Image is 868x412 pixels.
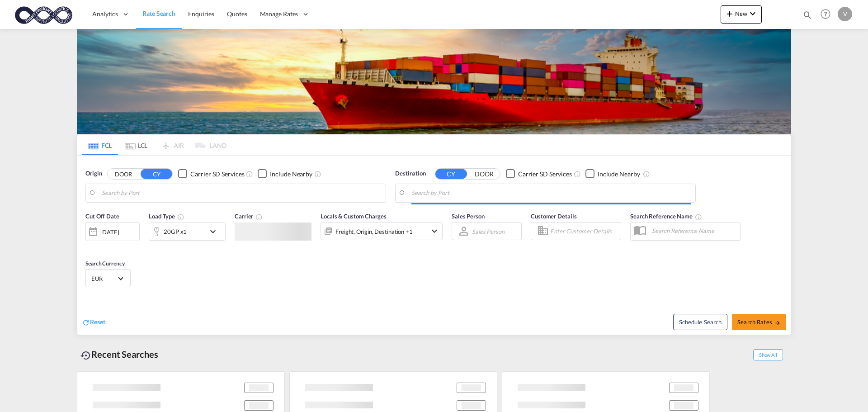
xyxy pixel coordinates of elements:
[149,213,184,220] span: Load Type
[802,10,812,20] md-icon: icon-magnify
[598,170,640,179] div: Include Nearby
[574,170,581,178] md-icon: Unchecked: Search for CY (Container Yard) services for all selected carriers.Checked : Search for...
[141,169,172,179] button: CY
[85,222,140,241] div: [DATE]
[82,135,118,155] md-tab-item: FCL
[429,226,440,237] md-icon: icon-chevron-down
[321,222,443,240] div: Freight Origin Destination Factory Stuffingicon-chevron-down
[518,170,572,179] div: Carrier SD Services
[118,135,154,155] md-tab-item: LCL
[737,318,781,326] span: Search Rates
[630,213,702,220] span: Search Reference Name
[102,186,381,200] input: Search by Port
[314,170,321,178] md-icon: Unchecked: Ignores neighbouring ports when fetching rates.Checked : Includes neighbouring ports w...
[802,10,812,24] div: icon-magnify
[721,5,762,24] button: icon-plus 400-fgNewicon-chevron-down
[85,169,102,178] span: Origin
[246,170,253,178] md-icon: Unchecked: Search for CY (Container Yard) services for all selected carriers.Checked : Search for...
[747,8,758,19] md-icon: icon-chevron-down
[85,213,119,220] span: Cut Off Date
[724,8,735,19] md-icon: icon-plus 400-fg
[471,225,505,238] md-select: Sales Person
[255,213,263,221] md-icon: The selected Trucker/Carrierwill be displayed in the rate results If the rates are from another f...
[108,169,139,179] button: DOOR
[695,213,702,221] md-icon: Your search will be saved by the below given name
[82,135,226,155] md-pagination-wrapper: Use the left and right arrow keys to navigate between tabs
[188,10,214,18] span: Enquiries
[753,349,783,360] span: Show All
[395,169,426,178] span: Destination
[82,317,105,327] div: icon-refreshReset
[732,314,786,330] button: Search Ratesicon-arrow-right
[321,213,387,220] span: Locals & Custom Charges
[235,213,263,220] span: Carrier
[85,240,92,252] md-datepicker: Select
[227,10,247,18] span: Quotes
[774,320,781,326] md-icon: icon-arrow-right
[80,350,91,361] md-icon: icon-backup-restore
[818,6,838,23] div: Help
[164,225,187,238] div: 20GP x1
[838,7,852,21] div: V
[411,186,691,200] input: Search by Port
[468,169,500,179] button: DOOR
[435,169,467,179] button: CY
[643,170,650,178] md-icon: Unchecked: Ignores neighbouring ports when fetching rates.Checked : Includes neighbouring ports w...
[77,156,791,335] div: Origin DOOR CY Checkbox No InkUnchecked: Search for CY (Container Yard) services for all selected...
[77,29,791,134] img: LCL+%26+FCL+BACKGROUND.png
[142,9,175,17] span: Rate Search
[647,224,741,237] input: Search Reference Name
[178,169,244,179] md-checkbox: Checkbox No Ink
[260,9,298,19] span: Manage Rates
[92,9,118,19] span: Analytics
[14,4,75,24] img: c818b980817911efbdc1a76df449e905.png
[77,344,162,365] div: Recent Searches
[149,223,226,241] div: 20GP x1icon-chevron-down
[270,170,312,179] div: Include Nearby
[100,228,119,236] div: [DATE]
[585,169,640,179] md-checkbox: Checkbox No Ink
[177,213,184,221] md-icon: icon-information-outline
[90,272,126,285] md-select: Select Currency: € EUREuro
[208,226,223,237] md-icon: icon-chevron-down
[452,213,485,220] span: Sales Person
[818,6,833,22] span: Help
[531,213,576,220] span: Customer Details
[506,169,572,179] md-checkbox: Checkbox No Ink
[82,318,90,327] md-icon: icon-refresh
[258,169,312,179] md-checkbox: Checkbox No Ink
[91,275,117,283] span: EUR
[85,260,125,267] span: Search Currency
[550,224,618,238] input: Enter Customer Details
[724,10,758,17] span: New
[335,225,413,238] div: Freight Origin Destination Factory Stuffing
[90,318,105,326] span: Reset
[673,314,727,330] button: Note: By default Schedule search will only considerorigin ports, destination ports and cut off da...
[190,170,244,179] div: Carrier SD Services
